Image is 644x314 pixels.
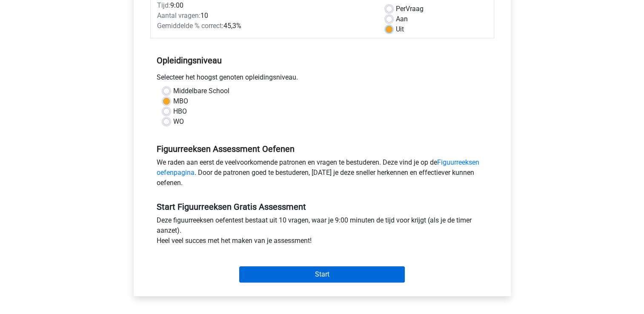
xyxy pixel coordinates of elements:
[157,22,223,30] span: Gemiddelde % correct:
[396,5,406,13] span: Per
[173,86,229,96] label: Middelbare School
[151,21,379,31] div: 45,3%
[150,157,494,191] div: We raden aan eerst de veelvoorkomende patronen en vragen te bestuderen. Deze vind je op de . Door...
[150,215,494,249] div: Deze figuurreeksen oefentest bestaat uit 10 vragen, waar je 9:00 minuten de tijd voor krijgt (als...
[157,52,488,69] h5: Opleidingsniveau
[173,96,188,106] label: MBO
[157,11,200,20] span: Aantal vragen:
[396,14,408,24] label: Aan
[396,24,404,34] label: Uit
[239,266,405,283] input: Start
[396,4,424,14] label: Vraag
[157,202,488,212] h5: Start Figuurreeksen Gratis Assessment
[157,144,488,154] h5: Figuurreeksen Assessment Oefenen
[157,1,170,9] span: Tijd:
[173,106,187,117] label: HBO
[150,72,494,86] div: Selecteer het hoogst genoten opleidingsniveau.
[151,0,379,11] div: 9:00
[173,117,184,127] label: WO
[151,11,379,21] div: 10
